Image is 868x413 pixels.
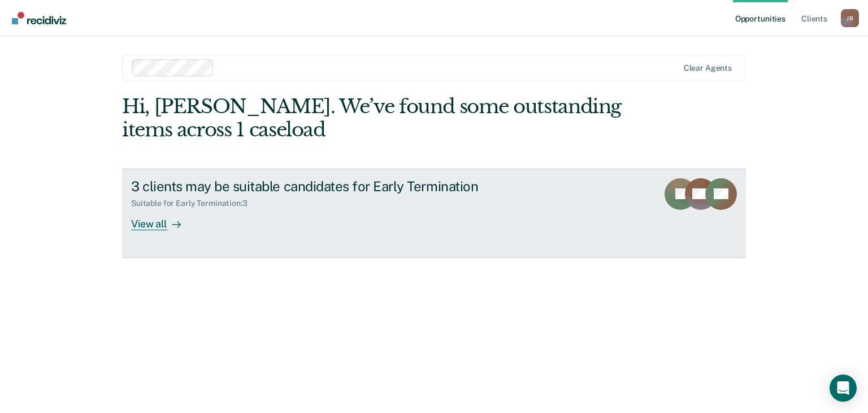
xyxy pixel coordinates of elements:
img: Recidiviz [12,12,66,24]
div: Suitable for Early Termination : 3 [131,199,257,208]
div: Open Intercom Messenger [830,375,857,402]
div: Hi, [PERSON_NAME]. We’ve found some outstanding items across 1 caseload [122,95,621,141]
div: 3 clients may be suitable candidates for Early Termination [131,178,528,195]
button: Profile dropdown button [841,9,859,27]
div: Clear agents [684,63,732,73]
a: 3 clients may be suitable candidates for Early TerminationSuitable for Early Termination:3View all [122,169,746,258]
div: View all [131,208,194,230]
div: J B [841,9,859,27]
